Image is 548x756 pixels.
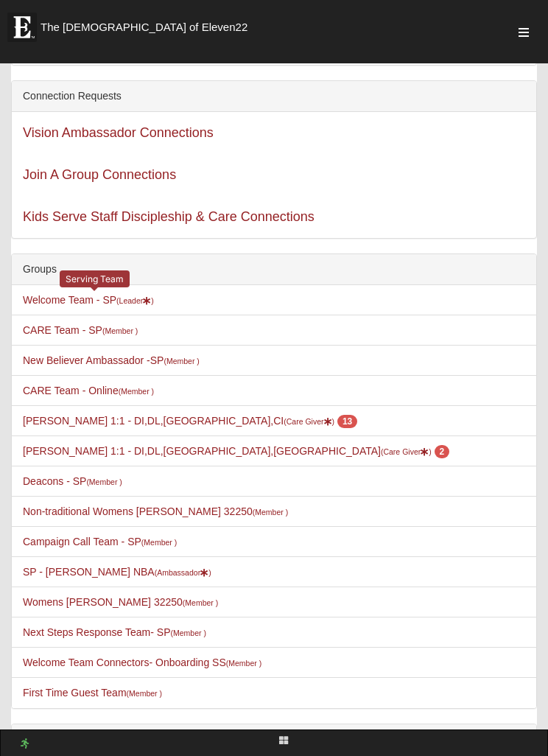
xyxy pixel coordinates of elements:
[23,566,211,578] a: SP - [PERSON_NAME] NBA(Ambassador)
[253,508,288,517] small: (Member )
[381,447,432,456] small: (Care Giver )
[23,324,138,336] a: CARE Team - SP(Member )
[12,724,536,755] div: Serve Opportunities
[12,254,536,285] div: Groups
[116,296,154,305] small: (Leader )
[23,209,315,224] a: Kids Serve Staff Discipleship & Care Connections
[270,730,297,752] a: Block Configuration (Alt-B)
[23,536,177,547] a: Campaign Call Team - SP(Member )
[23,445,449,457] a: [PERSON_NAME] 1:1 - DI,DL,[GEOGRAPHIC_DATA],[GEOGRAPHIC_DATA](Care Giver) 2
[23,687,162,699] a: First Time Guest Team(Member )
[23,294,154,306] a: Welcome Team - SP(Leader)
[164,357,199,365] small: (Member )
[155,568,211,577] small: (Ambassador )
[21,736,29,752] a: Web cache enabled
[86,477,122,486] small: (Member )
[23,354,200,366] a: New Believer Ambassador -SP(Member )
[23,626,206,638] a: Next Steps Response Team- SP(Member )
[183,598,218,607] small: (Member )
[141,538,177,547] small: (Member )
[102,326,138,335] small: (Member )
[226,659,261,668] small: (Member )
[23,505,288,517] a: Non-traditional Womens [PERSON_NAME] 32250(Member )
[60,270,130,287] div: Serving Team
[284,417,334,426] small: (Care Giver )
[23,657,261,668] a: Welcome Team Connectors- Onboarding SS(Member )
[12,81,536,112] div: Connection Requests
[23,125,214,140] a: Vision Ambassador Connections
[119,387,154,396] small: (Member )
[23,596,218,608] a: Womens [PERSON_NAME] 32250(Member )
[337,415,357,428] span: number of pending members
[41,20,247,35] span: The [DEMOGRAPHIC_DATA] of Eleven22
[23,167,176,182] a: Join A Group Connections
[127,689,162,698] small: (Member )
[7,13,37,42] img: Eleven22 logo
[435,445,450,458] span: number of pending members
[23,475,122,487] a: Deacons - SP(Member )
[23,415,357,427] a: [PERSON_NAME] 1:1 - DI,DL,[GEOGRAPHIC_DATA],CI(Care Giver) 13
[171,629,206,637] small: (Member )
[23,385,154,396] a: CARE Team - Online(Member )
